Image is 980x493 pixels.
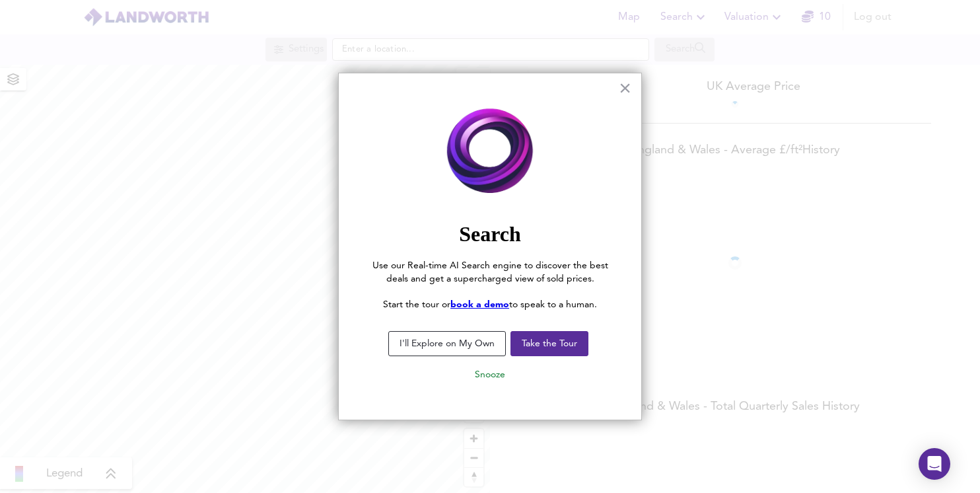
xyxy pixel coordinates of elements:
[510,331,588,356] button: Take the Tour
[388,331,506,356] button: I'll Explore on My Own
[919,448,950,480] div: Open Intercom Messenger
[464,363,516,387] button: Snooze
[365,260,615,285] p: Use our Real-time AI Search engine to discover the best deals and get a supercharged view of sold...
[619,77,631,98] button: Close
[365,221,615,246] h2: Search
[383,300,450,309] span: Start the tour or
[509,300,597,309] span: to speak to a human.
[365,100,615,204] img: Employee Photo
[450,300,509,309] a: book a demo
